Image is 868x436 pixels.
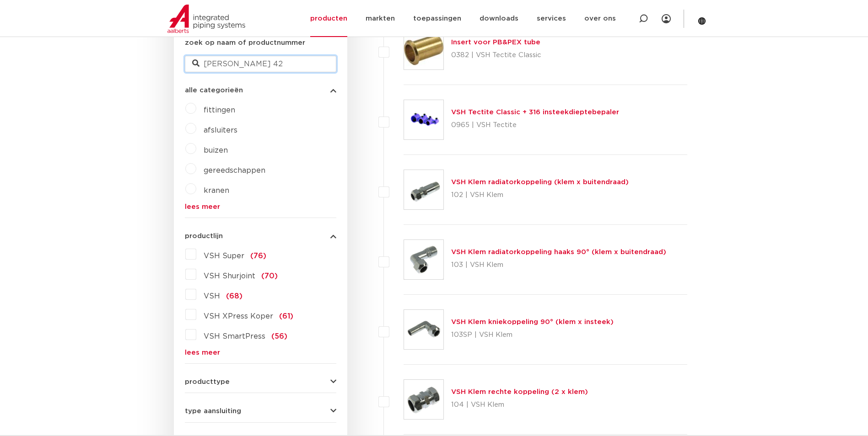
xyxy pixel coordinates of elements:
[404,100,443,139] img: Thumbnail for VSH Tectite Classic + 316 insteekdieptebepaler
[185,87,243,94] span: alle categorieën
[451,398,588,412] p: 104 | VSH Klem
[185,203,336,210] a: lees meer
[185,56,336,72] input: zoeken
[204,272,255,280] span: VSH Shurjoint
[451,249,666,255] a: VSH Klem radiatorkoppeling haaks 90° (klem x buitendraad)
[204,127,237,134] a: afsluiters
[204,167,265,174] a: gereedschappen
[451,39,540,46] a: Insert voor PB&PEX tube
[451,258,666,272] p: 103 | VSH Klem
[204,333,265,340] span: VSH SmartPress
[185,87,336,94] button: alle categorieën
[185,233,223,239] span: productlijn
[204,252,244,260] span: VSH Super
[271,333,287,340] span: (56)
[185,378,336,385] button: producttype
[404,170,443,209] img: Thumbnail for VSH Klem radiatorkoppeling (klem x buitendraad)
[204,292,220,300] span: VSH
[185,37,305,48] label: zoek op naam of productnummer
[279,313,293,320] span: (61)
[261,272,278,280] span: (70)
[404,30,443,69] img: Thumbnail for Insert voor PB&PEX tube
[404,240,443,279] img: Thumbnail for VSH Klem radiatorkoppeling haaks 90° (klem x buitendraad)
[250,252,266,260] span: (76)
[185,408,336,415] button: type aansluiting
[451,188,629,202] p: 102 | VSH Klem
[451,48,541,63] p: 0382 | VSH Tectite Classic
[451,118,619,133] p: 0965 | VSH Tectite
[185,349,336,356] a: lees meer
[451,319,614,325] a: VSH Klem kniekoppeling 90° (klem x insteek)
[185,233,336,239] button: productlijn
[204,147,228,154] a: buizen
[451,109,619,116] a: VSH Tectite Classic + 316 insteekdieptebepaler
[451,388,588,395] a: VSH Klem rechte koppeling (2 x klem)
[451,179,629,186] a: VSH Klem radiatorkoppeling (klem x buitendraad)
[451,328,614,342] p: 103SP | VSH Klem
[204,187,229,194] a: kranen
[185,378,230,385] span: producttype
[204,106,235,114] a: fittingen
[404,310,443,349] img: Thumbnail for VSH Klem kniekoppeling 90° (klem x insteek)
[185,408,241,415] span: type aansluiting
[204,313,273,320] span: VSH XPress Koper
[404,380,443,419] img: Thumbnail for VSH Klem rechte koppeling (2 x klem)
[226,292,243,300] span: (68)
